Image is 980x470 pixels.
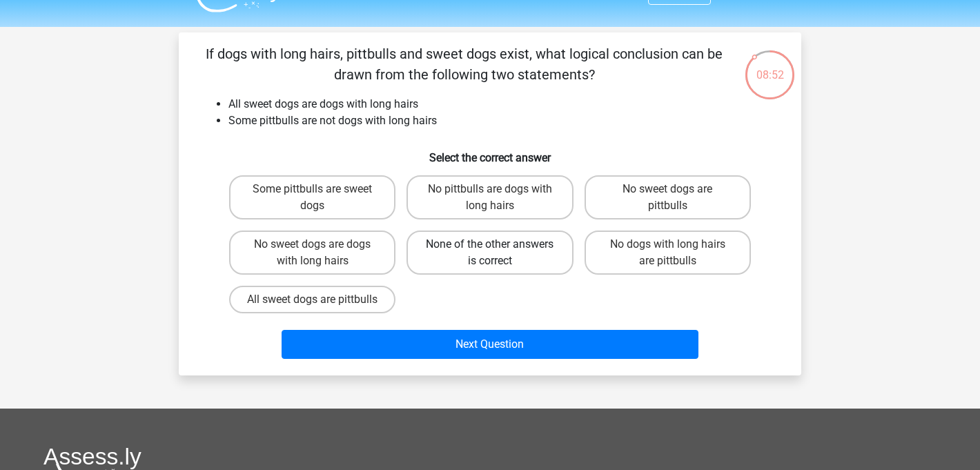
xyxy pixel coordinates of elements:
[228,112,779,129] li: Some pittbulls are not dogs with long hairs
[201,43,727,85] p: If dogs with long hairs, pittbulls and sweet dogs exist, what logical conclusion can be drawn fro...
[229,175,395,219] label: Some pittbulls are sweet dogs
[744,49,796,84] div: 08:52
[585,175,751,219] label: No sweet dogs are pittbulls
[228,96,779,112] li: All sweet dogs are dogs with long hairs
[406,231,573,275] label: None of the other answers is correct
[229,286,395,313] label: All sweet dogs are pittbulls
[585,231,751,275] label: No dogs with long hairs are pittbulls
[406,175,573,219] label: No pittbulls are dogs with long hairs
[229,231,395,275] label: No sweet dogs are dogs with long hairs
[201,140,779,164] h6: Select the correct answer
[282,330,699,359] button: Next Question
